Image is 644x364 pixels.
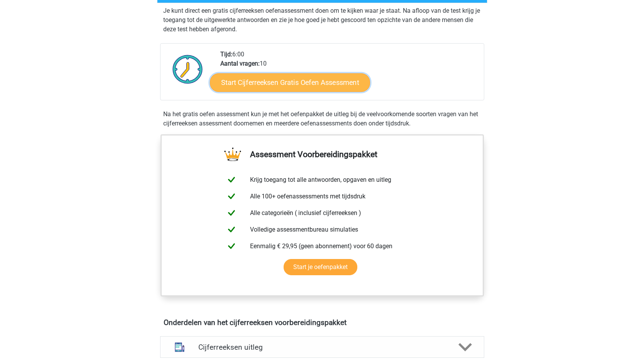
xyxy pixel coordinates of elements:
b: Aantal vragen: [220,60,260,67]
a: Start Cijferreeksen Gratis Oefen Assessment [210,73,370,91]
a: uitleg Cijferreeksen uitleg [157,336,487,358]
b: Tijd: [220,51,232,58]
div: 6:00 10 [215,50,483,100]
img: cijferreeksen uitleg [170,337,189,357]
a: Start je oefenpakket [284,259,357,275]
div: Na het gratis oefen assessment kun je met het oefenpakket de uitleg bij de veelvoorkomende soorte... [160,110,484,128]
p: Je kunt direct een gratis cijferreeksen oefenassessment doen om te kijken waar je staat. Na afloo... [163,6,481,34]
h4: Cijferreeksen uitleg [198,343,446,352]
h4: Onderdelen van het cijferreeksen voorbereidingspakket [164,318,481,327]
img: Klok [168,50,207,88]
